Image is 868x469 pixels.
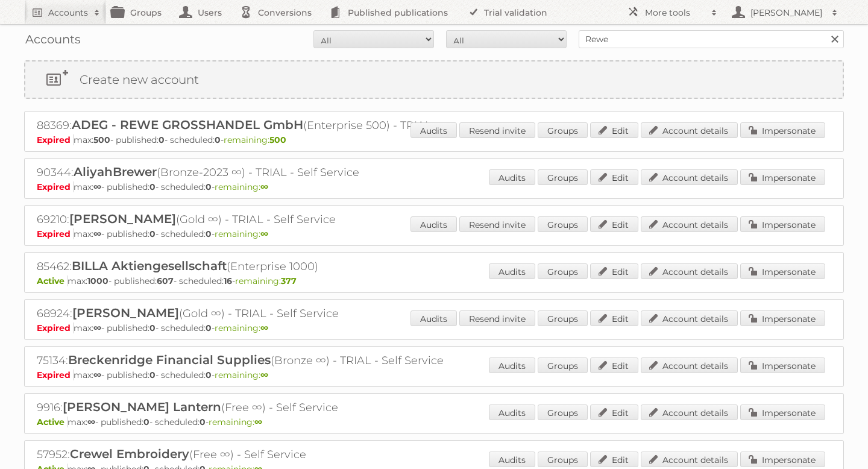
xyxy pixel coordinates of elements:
span: remaining: [209,417,262,427]
a: Edit [590,169,638,185]
strong: 0 [200,417,206,427]
span: Expired [37,228,74,239]
a: Edit [590,310,638,326]
strong: 500 [93,134,110,145]
strong: ∞ [93,181,101,192]
span: remaining: [215,323,268,333]
strong: ∞ [260,228,268,239]
span: Expired [37,370,74,380]
strong: ∞ [93,228,101,239]
a: Groups [538,310,588,326]
span: remaining: [215,181,268,192]
strong: 0 [215,134,221,145]
span: Breckenridge Financial Supplies [68,353,271,367]
a: Edit [590,122,638,138]
strong: 0 [149,228,156,239]
strong: 0 [159,134,165,145]
span: remaining: [215,370,268,380]
h2: 75134: (Bronze ∞) - TRIAL - Self Service [37,353,459,368]
a: Groups [538,404,588,420]
strong: ∞ [260,370,268,380]
span: ADEG - REWE GROSSHANDEL GmbH [72,118,303,132]
a: Groups [538,122,588,138]
a: Audits [489,263,535,279]
a: Create new account [25,61,843,98]
a: Account details [641,263,738,279]
a: Account details [641,357,738,373]
span: Expired [37,134,74,145]
a: Edit [590,216,638,232]
strong: 377 [281,275,297,286]
a: Impersonate [740,357,825,373]
a: Groups [538,216,588,232]
a: Account details [641,452,738,467]
span: Crewel Embroidery [70,447,189,461]
a: Impersonate [740,122,825,138]
p: max: - published: - scheduled: - [37,181,831,192]
a: Impersonate [740,404,825,420]
span: BILLA Aktiengesellschaft [72,259,227,273]
strong: 0 [149,370,156,380]
span: remaining: [215,228,268,239]
span: AliyahBrewer [74,165,157,179]
h2: More tools [645,7,705,19]
a: Resend invite [459,310,535,326]
a: Audits [410,216,457,232]
h2: 90344: (Bronze-2023 ∞) - TRIAL - Self Service [37,165,459,180]
a: Edit [590,452,638,467]
a: Impersonate [740,452,825,467]
a: Resend invite [459,122,535,138]
strong: 0 [206,181,212,192]
span: Active [37,275,68,286]
h2: 9916: (Free ∞) - Self Service [37,400,459,415]
a: Audits [489,404,535,420]
a: Account details [641,216,738,232]
span: remaining: [224,134,286,145]
a: Account details [641,169,738,185]
p: max: - published: - scheduled: - [37,228,831,239]
a: Audits [410,122,457,138]
a: Impersonate [740,169,825,185]
h2: [PERSON_NAME] [747,7,826,19]
strong: 16 [224,275,232,286]
a: Audits [489,452,535,467]
a: Edit [590,357,638,373]
a: Edit [590,263,638,279]
a: Account details [641,122,738,138]
a: Impersonate [740,216,825,232]
strong: ∞ [93,323,101,333]
strong: 0 [149,181,156,192]
span: [PERSON_NAME] [69,212,176,226]
a: Audits [489,357,535,373]
strong: 1000 [87,275,108,286]
a: Account details [641,404,738,420]
strong: 0 [149,323,156,333]
a: Edit [590,404,638,420]
a: Groups [538,357,588,373]
h2: 85462: (Enterprise 1000) [37,259,459,274]
a: Audits [489,169,535,185]
h2: Accounts [48,7,88,19]
strong: ∞ [260,323,268,333]
a: Account details [641,310,738,326]
h2: 69210: (Gold ∞) - TRIAL - Self Service [37,212,459,227]
span: remaining: [235,275,297,286]
a: Groups [538,452,588,467]
strong: 607 [157,275,174,286]
strong: ∞ [254,417,262,427]
a: Impersonate [740,263,825,279]
a: Groups [538,263,588,279]
span: Active [37,417,68,427]
span: [PERSON_NAME] [72,306,179,320]
p: max: - published: - scheduled: - [37,370,831,380]
strong: 0 [206,228,212,239]
span: Expired [37,181,74,192]
span: Expired [37,323,74,333]
strong: ∞ [93,370,101,380]
a: Resend invite [459,216,535,232]
span: [PERSON_NAME] Lantern [63,400,221,414]
strong: 0 [206,370,212,380]
h2: 88369: (Enterprise 500) - TRIAL [37,118,459,133]
strong: 0 [206,323,212,333]
h2: 57952: (Free ∞) - Self Service [37,447,459,462]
